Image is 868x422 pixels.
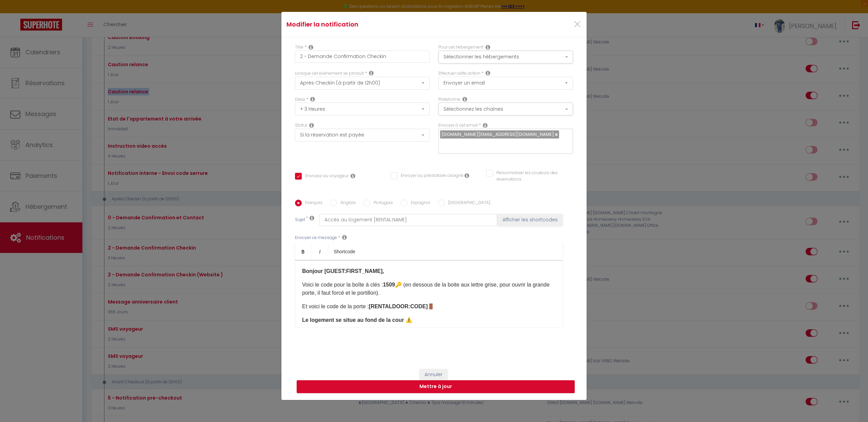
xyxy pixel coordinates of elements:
p: ​ ⚠️ [302,316,556,324]
i: This Rental [486,44,490,50]
i: Envoyer au prestataire si il est assigné [465,173,469,178]
p: Et voici le code de la porte : 🚪 [302,302,556,311]
label: Pour cet hébergement [438,44,484,51]
button: Sélectionnez les chaînes [438,103,573,115]
span: [DOMAIN_NAME][EMAIL_ADDRESS][DOMAIN_NAME] [441,131,554,137]
label: Anglais [337,200,356,207]
label: Sujet [295,217,305,224]
button: Close [573,17,581,32]
i: Message [342,235,347,240]
h4: Modifier la notification [287,20,480,29]
a: Italic [312,243,328,260]
i: Event Occur [369,70,374,76]
span: × [573,14,581,35]
i: Action Time [310,96,315,102]
label: Statut [295,122,307,129]
a: Bold [295,243,312,260]
a: Shortcode [328,243,361,260]
i: Envoyer au voyageur [351,173,355,179]
i: Action Type [486,70,490,76]
label: Envoyer ce message [295,235,337,241]
i: Subject [310,215,314,221]
button: Annuler [419,369,448,381]
i: Title [309,44,313,50]
label: Plateforme [438,96,460,103]
label: Titre [295,44,303,51]
button: Mettre à jour [297,380,575,393]
b: 1509 [383,282,395,288]
button: Afficher les shortcodes [497,214,563,226]
label: Envoyer à cet email [438,122,478,129]
b: Le logement se situe au fond de la cour [302,317,404,323]
label: Espagnol [408,200,430,207]
b: Bonjour [GUEST:FIRST_NAME], [302,268,384,274]
p: Voici le code pour la boîte à clés : 🔑 (en dessous de la boite aux lettre grise, pour ouvrir la g... [302,281,556,297]
i: Recipient [483,123,488,128]
b: [RENTALDOOR:CODE] [369,304,428,309]
label: Effectuer cette action [438,70,480,77]
label: Lorsque cet événement se produit [295,70,364,77]
label: Français [302,200,322,207]
button: Sélectionner les hébergements [438,51,573,63]
label: [GEOGRAPHIC_DATA] [445,200,490,207]
label: Délai [295,96,305,103]
i: Booking status [309,123,314,128]
i: Action Channel [462,96,467,102]
label: Portugais [370,200,393,207]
